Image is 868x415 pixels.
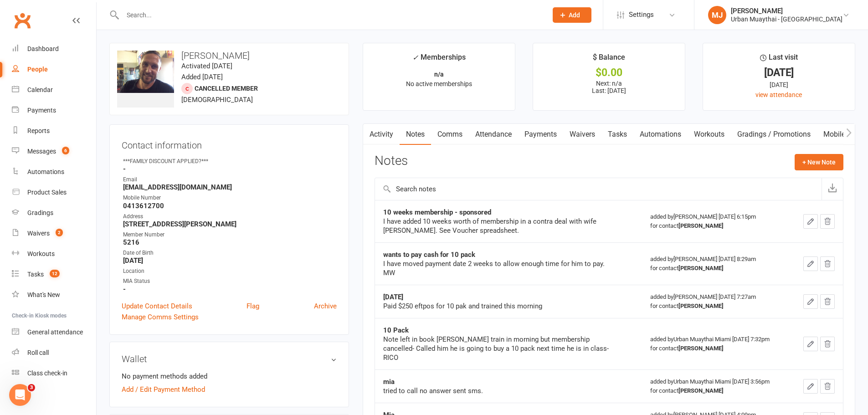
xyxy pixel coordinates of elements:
div: added by [PERSON_NAME] [DATE] 7:27am [650,292,782,311]
strong: 10 weeks membership - sponsored [383,208,491,216]
li: No payment methods added [122,371,337,382]
h3: [PERSON_NAME] [117,51,341,61]
div: Member Number [123,231,337,239]
h3: Contact information [122,137,337,150]
a: Automations [12,162,96,182]
div: Dashboard [27,45,59,52]
span: No active memberships [406,80,472,87]
strong: [PERSON_NAME] [678,345,724,352]
a: Waivers 2 [12,223,96,244]
span: Settings [629,5,654,25]
span: Add [569,11,580,19]
a: Notes [400,124,431,145]
strong: - [123,285,337,293]
strong: [PERSON_NAME] [678,265,724,272]
div: tried to call no answer sent sms. [383,386,611,395]
a: Add / Edit Payment Method [122,384,205,395]
button: + New Note [795,154,843,170]
div: Last visit [760,51,798,68]
img: image1511768141.png [117,51,174,93]
div: I have moved payment date 2 weeks to allow enough time for him to pay. MW [383,259,611,277]
strong: - [123,165,337,173]
iframe: Intercom live chat [9,384,31,406]
a: Roll call [12,343,96,363]
a: Workouts [688,124,731,145]
a: Workouts [12,244,96,264]
div: Mobile Number [123,194,337,202]
i: ✓ [412,53,418,62]
a: Gradings / Promotions [731,124,817,145]
div: Tasks [27,271,44,278]
div: $0.00 [541,68,677,77]
time: Activated [DATE] [181,62,232,70]
div: Messages [27,148,56,155]
div: for contact [650,221,782,231]
a: Calendar [12,80,96,100]
a: Update Contact Details [122,301,192,312]
div: Reports [27,127,50,134]
span: [DEMOGRAPHIC_DATA] [181,96,253,104]
a: Attendance [469,124,518,145]
div: Date of Birth [123,249,337,257]
a: Manage Comms Settings [122,312,199,323]
div: added by [PERSON_NAME] [DATE] 8:29am [650,255,782,273]
div: Address [123,212,337,221]
input: Search... [120,9,541,21]
a: Archive [314,301,337,312]
strong: mia [383,378,395,386]
div: $ Balance [593,51,625,68]
div: Location [123,267,337,276]
div: Waivers [27,230,50,237]
strong: 10 Pack [383,326,409,334]
div: [DATE] [711,68,847,77]
strong: [PERSON_NAME] [678,222,724,229]
strong: [STREET_ADDRESS][PERSON_NAME] [123,220,337,228]
h3: Notes [375,154,408,170]
a: Comms [431,124,469,145]
a: Mobile App [817,124,866,145]
a: Automations [633,124,688,145]
span: 6 [62,147,69,154]
div: Note left in book [PERSON_NAME] train in morning but membership cancelled- Called him he is going... [383,335,611,362]
a: General attendance kiosk mode [12,322,96,343]
div: added by Urban Muaythai Miami [DATE] 7:32pm [650,335,782,353]
button: Add [553,7,591,23]
div: MIA Status [123,277,337,286]
a: view attendance [755,91,802,98]
time: Added [DATE] [181,73,223,81]
div: Paid $250 eftpos for 10 pak and trained this morning [383,302,611,311]
div: What's New [27,291,60,298]
span: Cancelled member [195,85,258,92]
div: Urban Muaythai - [GEOGRAPHIC_DATA] [731,15,842,23]
strong: 0413612700 [123,202,337,210]
a: Dashboard [12,39,96,59]
div: [PERSON_NAME] [731,7,842,15]
div: Memberships [412,51,466,68]
div: People [27,66,48,73]
strong: [PERSON_NAME] [678,302,724,309]
strong: [EMAIL_ADDRESS][DOMAIN_NAME] [123,183,337,191]
a: Payments [518,124,563,145]
strong: [DATE] [383,293,403,301]
div: added by [PERSON_NAME] [DATE] 6:15pm [650,212,782,231]
div: ***FAMILY DISCOUNT APPLIED?*** [123,157,337,166]
a: Tasks [601,124,633,145]
a: Tasks 12 [12,264,96,285]
div: Automations [27,168,64,175]
strong: [DATE] [123,256,337,265]
div: Calendar [27,86,53,93]
div: Product Sales [27,189,67,196]
div: I have added 10 weeks worth of membership in a contra deal with wife [PERSON_NAME]. See Voucher s... [383,217,611,235]
strong: [PERSON_NAME] [678,387,724,394]
a: Gradings [12,203,96,223]
a: Messages 6 [12,141,96,162]
a: Activity [363,124,400,145]
span: 3 [28,384,35,391]
div: for contact [650,344,782,353]
div: [DATE] [711,80,847,90]
span: 2 [56,229,63,236]
div: General attendance [27,328,83,336]
a: What's New [12,285,96,305]
a: Clubworx [11,9,34,32]
a: Class kiosk mode [12,363,96,384]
